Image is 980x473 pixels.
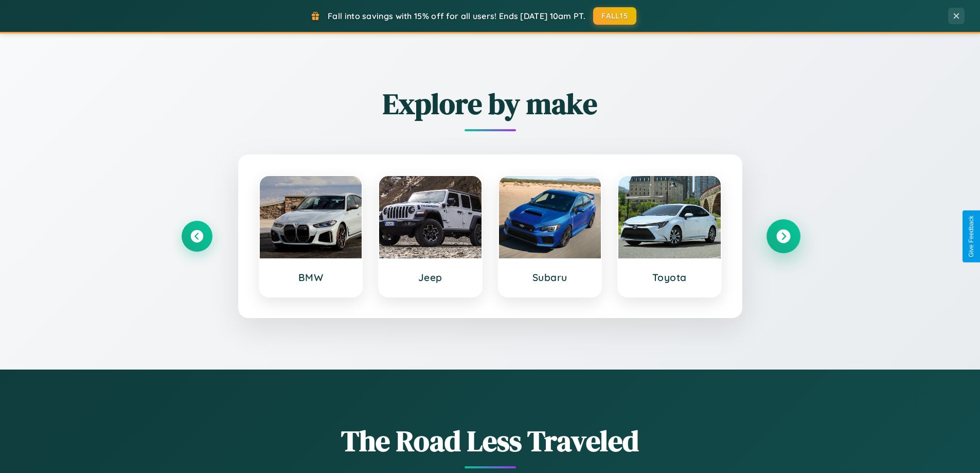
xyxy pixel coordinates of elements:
[968,216,975,257] div: Give Feedback
[629,271,710,284] h3: Toyota
[182,421,799,461] h1: The Road Less Traveled
[328,11,585,21] span: Fall into savings with 15% off for all users! Ends [DATE] 10am PT.
[593,7,636,25] button: FALL15
[182,84,799,124] h2: Explore by make
[509,271,591,284] h3: Subaru
[389,271,471,284] h3: Jeep
[270,271,352,284] h3: BMW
